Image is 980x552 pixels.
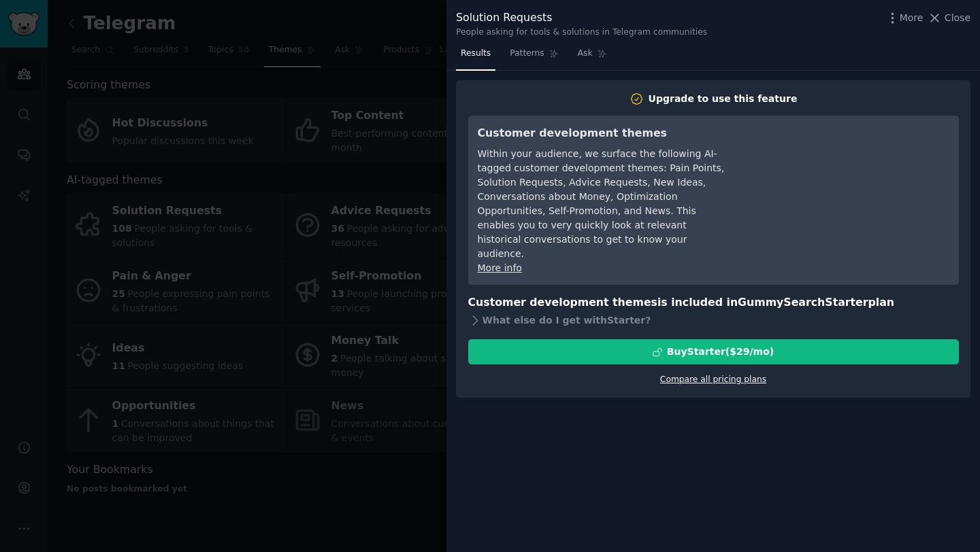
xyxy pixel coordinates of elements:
[578,48,593,60] span: Ask
[468,311,959,330] div: What else do I get with Starter ?
[745,125,949,227] iframe: YouTube video player
[885,11,924,25] button: More
[928,11,970,25] button: Close
[456,10,707,27] div: Solution Requests
[478,125,726,142] h3: Customer development themes
[456,27,707,39] div: People asking for tools & solutions in Telegram communities
[461,48,491,60] span: Results
[667,345,774,359] div: Buy Starter ($ 29 /mo )
[478,262,522,273] a: More info
[738,296,868,309] span: GummySearch Starter
[573,43,612,71] a: Ask
[468,294,959,311] h3: Customer development themes is included in plan
[945,11,970,25] span: Close
[456,43,495,71] a: Results
[660,375,766,384] a: Compare all pricing plans
[510,48,544,60] span: Patterns
[478,147,726,261] div: Within your audience, we surface the following AI-tagged customer development themes: Pain Points...
[468,339,959,364] button: BuyStarter($29/mo)
[505,43,563,71] a: Patterns
[649,92,798,106] div: Upgrade to use this feature
[900,11,924,25] span: More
